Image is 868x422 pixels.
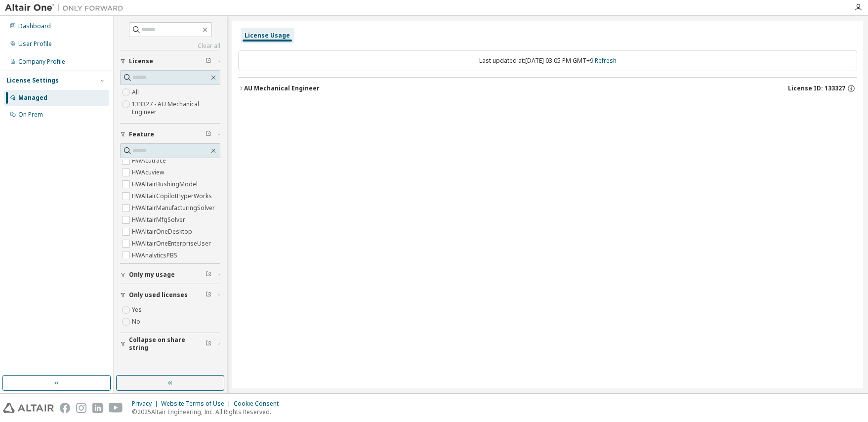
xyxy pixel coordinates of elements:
div: Last updated at: [DATE] 03:05 PM GMT+9 [238,50,857,71]
label: HWAltairBushingModel [132,178,200,190]
button: License [120,50,220,72]
button: Only used licenses [120,284,220,306]
span: Collapse on share string [129,336,206,352]
div: Managed [18,94,47,102]
img: altair_logo.svg [3,403,54,413]
img: linkedin.svg [92,403,103,413]
span: Clear filter [206,340,211,348]
a: Refresh [595,56,617,65]
label: No [132,316,142,328]
div: Company Profile [18,58,65,66]
div: Website Terms of Use [161,400,234,408]
button: Collapse on share string [120,333,220,355]
label: HWAltairManufacturingSolver [132,202,217,214]
span: Clear filter [206,57,211,65]
span: License [129,57,153,65]
a: Clear all [120,42,220,50]
button: Feature [120,124,220,145]
span: Clear filter [206,291,211,299]
img: youtube.svg [109,403,123,413]
label: 133327 - AU Mechanical Engineer [132,98,220,118]
label: HWAltairOneEnterpriseUser [132,238,213,250]
img: Altair One [5,3,128,13]
div: AU Mechanical Engineer [244,84,320,92]
p: © 2025 Altair Engineering, Inc. All Rights Reserved. [132,408,285,416]
div: On Prem [18,111,43,119]
img: instagram.svg [76,403,86,413]
button: Only my usage [120,264,220,286]
label: HWAnalyticsPBS [132,250,179,261]
div: Cookie Consent [234,400,285,408]
label: HWAltairCopilotHyperWorks [132,190,214,202]
span: Only my usage [129,271,175,279]
label: Yes [132,304,144,316]
span: Clear filter [206,130,211,138]
label: All [132,86,141,98]
span: License ID: 133327 [788,84,845,92]
span: Only used licenses [129,291,188,299]
div: Dashboard [18,22,51,30]
div: User Profile [18,40,52,48]
div: License Usage [245,32,290,40]
button: AU Mechanical EngineerLicense ID: 133327 [238,78,857,99]
label: HWAltairOneDesktop [132,226,194,238]
div: License Settings [6,77,59,84]
label: HWAltairMfgSolver [132,214,187,226]
img: facebook.svg [60,403,70,413]
label: HWAcuview [132,167,166,178]
div: Privacy [132,400,161,408]
span: Feature [129,130,154,138]
span: Clear filter [206,271,211,279]
label: HWAcutrace [132,155,168,167]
